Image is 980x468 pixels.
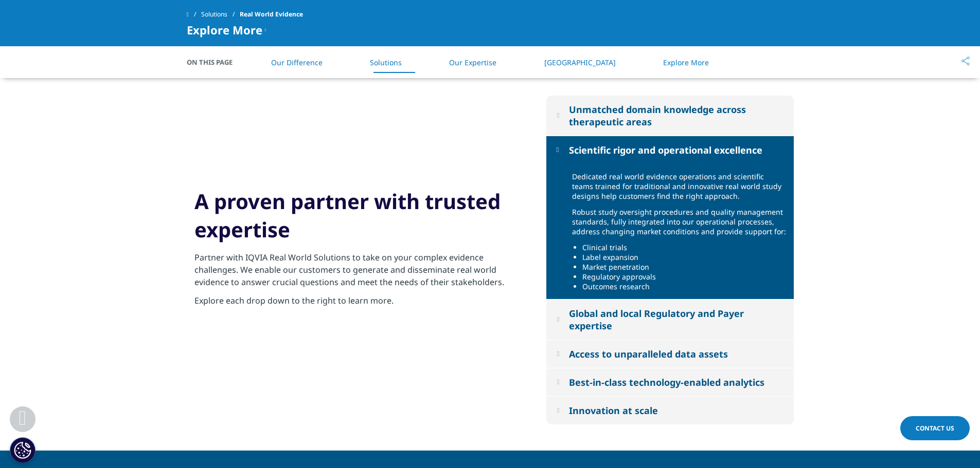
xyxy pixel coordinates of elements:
[194,251,523,294] p: Partner with IQVIA Real World Solutions to take on your complex evidence challenges. We enable ou...
[582,262,786,272] li: Market penetration
[187,24,262,36] span: Explore More
[10,437,35,463] button: Cookies Settings
[187,57,243,67] span: On This Page
[582,282,786,291] li: Outcomes research
[916,424,954,433] span: Contact Us
[572,172,786,207] p: Dedicated real world evidence operations and scientific teams trained for traditional and innovat...
[201,5,240,24] a: Solutions
[194,187,523,251] h2: A proven partner with trusted expertise
[569,144,762,156] div: Scientific rigor and operational excellence
[546,397,794,424] button: Innovation at scale
[271,58,323,67] a: Our Difference
[582,272,786,282] li: Regulatory approvals
[544,58,616,67] a: [GEOGRAPHIC_DATA]
[582,252,786,262] li: Label expansion
[546,368,794,396] button: Best-in-class technology-enabled analytics
[240,5,303,24] span: Real World Evidence
[546,299,794,340] button: Global and local Regulatory and Payer expertise
[546,96,794,136] button: Unmatched domain knowledge across therapeutic areas
[569,348,728,360] div: Access to unparalleled data assets
[569,404,658,417] div: Innovation at scale
[449,58,496,67] a: Our Expertise
[569,103,783,128] div: Unmatched domain knowledge across therapeutic areas
[546,136,794,164] button: Scientific rigor and operational excellence
[370,58,402,67] a: Solutions
[569,376,764,388] div: Best-in-class technology-enabled analytics
[572,207,786,242] p: Robust study oversight procedures and quality management standards, fully integrated into our ope...
[900,416,970,440] a: Contact Us
[194,294,523,313] p: Explore each drop down to the right to learn more.
[582,242,786,252] li: Clinical trials
[569,307,783,332] div: Global and local Regulatory and Payer expertise
[663,58,709,67] a: Explore More
[546,340,794,368] button: Access to unparalleled data assets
